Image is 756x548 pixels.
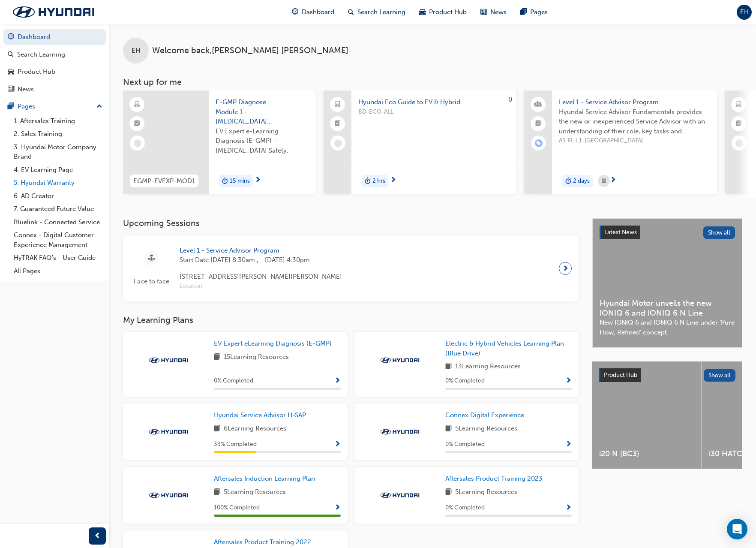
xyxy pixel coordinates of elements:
div: Search Learning [17,50,65,60]
span: [STREET_ADDRESS][PERSON_NAME][PERSON_NAME] [180,272,342,282]
span: Pages [530,7,548,17]
span: Show Progress [334,504,341,512]
span: booktick-icon [335,118,341,129]
span: Show Progress [334,441,341,449]
span: next-icon [255,177,261,184]
a: Aftersales Induction Learning Plan [214,474,318,484]
button: Pages [3,99,106,114]
span: Level 1 - Service Advisor Program [559,97,710,107]
span: Aftersales Product Training 2022 [214,538,311,546]
span: guage-icon [292,7,298,18]
span: EH [132,46,140,56]
a: HyTRAK FAQ's - User Guide [10,251,106,265]
a: 1. Aftersales Training [10,114,106,128]
a: EGMP-EVEXP-MOD1E-GMP Diagnose Module 1 - [MEDICAL_DATA] SafetyEV Expert e-Learning Diagnosis (E-G... [123,90,316,194]
button: DashboardSearch LearningProduct HubNews [3,27,106,99]
a: News [3,81,106,97]
img: Trak [376,428,423,436]
span: 6 Learning Resources [224,424,286,434]
span: 0 % Completed [445,503,485,513]
button: Show all [704,369,736,382]
span: 0 % Completed [214,376,253,386]
span: Start Date: [DATE] 8:30am , - [DATE] 4:30pm [180,255,342,265]
span: Hyundai Motor unveils the new IONIQ 6 and IONIQ 6 N Line [600,298,735,318]
span: news-icon [480,7,487,18]
a: Face to faceLevel 1 - Service Advisor ProgramStart Date:[DATE] 8:30am , - [DATE] 4:30pm[STREET_AD... [130,242,572,295]
h3: My Learning Plans [123,315,579,325]
span: Show Progress [565,504,572,512]
span: Show Progress [565,441,572,449]
span: 100 % Completed [214,503,260,513]
button: EH [737,5,752,20]
span: calendar-icon [602,176,606,187]
span: booktick-icon [134,118,140,129]
span: book-icon [214,352,220,363]
span: learningRecordVerb_NONE-icon [735,139,743,147]
span: 5 Learning Resources [224,487,286,498]
span: E-GMP Diagnose Module 1 - [MEDICAL_DATA] Safety [216,97,309,126]
div: Product Hub [18,67,55,77]
span: laptop-icon [335,99,341,110]
span: search-icon [348,7,354,18]
a: Bluelink - Connected Service [10,216,106,229]
span: EV Expert eLearning Diagnosis (E-GMP) [214,340,332,347]
img: Trak [376,356,423,364]
span: 5 Learning Resources [455,424,517,434]
a: 0Hyundai Eco Guide to EV & HybridBD-ECO-ALLduration-icon2 hrs [324,90,516,194]
span: duration-icon [222,176,228,187]
a: Trak [4,3,103,21]
img: Trak [145,428,192,436]
a: 6. AD Creator [10,190,106,203]
span: book-icon [445,424,452,434]
a: 7. Guaranteed Future Value [10,202,106,216]
span: 0 % Completed [445,376,485,386]
span: learningRecordVerb_ENROLL-icon [535,139,543,147]
a: Level 1 - Service Advisor ProgramHyundai Service Advisor Fundamentals provides the new or inexper... [524,90,717,194]
span: booktick-icon [736,118,742,129]
a: Electric & Hybrid Vehicles Learning Plan (Blue Drive) [445,339,572,358]
span: EV Expert e-Learning Diagnosis (E-GMP) - [MEDICAL_DATA] Safety. [216,126,309,156]
span: Dashboard [302,7,334,17]
a: 4. EV Learning Page [10,163,106,177]
a: pages-iconPages [513,3,555,21]
span: prev-icon [94,531,101,542]
span: EGMP-EVEXP-MOD1 [133,176,195,186]
div: Open Intercom Messenger [727,519,747,539]
a: Latest NewsShow all [600,226,735,239]
span: Product Hub [429,7,467,17]
span: booktick-icon [535,118,541,129]
span: AS-FL-L1-[GEOGRAPHIC_DATA] [559,136,710,146]
span: Level 1 - Service Advisor Program [180,246,342,256]
span: Welcome back , [PERSON_NAME] [PERSON_NAME] [152,46,348,56]
span: News [490,7,507,17]
span: Show Progress [565,377,572,385]
a: 3. Hyundai Motor Company Brand [10,141,106,163]
button: Show Progress [565,439,572,450]
span: Aftersales Induction Learning Plan [214,475,315,482]
span: car-icon [419,7,426,18]
span: 0 % Completed [445,440,485,449]
span: search-icon [8,51,14,59]
a: Search Learning [3,47,106,63]
img: Trak [145,356,192,364]
a: Product Hub [3,64,106,80]
span: EH [740,7,749,17]
span: Product Hub [604,371,637,379]
button: Show Progress [565,503,572,513]
a: All Pages [10,265,106,278]
span: Search Learning [357,7,405,17]
span: book-icon [214,424,220,434]
span: 33 % Completed [214,440,257,449]
span: New IONIQ 6 and IONIQ 6 N Line under ‘Pure Flow, Refined’ concept. [600,318,735,337]
span: next-icon [610,177,616,184]
button: Show Progress [334,503,341,513]
a: car-iconProduct Hub [412,3,474,21]
span: people-icon [535,99,541,110]
span: Aftersales Product Training 2023 [445,475,543,482]
span: next-icon [390,177,396,184]
span: pages-icon [8,103,14,111]
span: up-icon [96,101,102,112]
span: Location [180,281,342,291]
span: Connex Digital Experience [445,411,524,419]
